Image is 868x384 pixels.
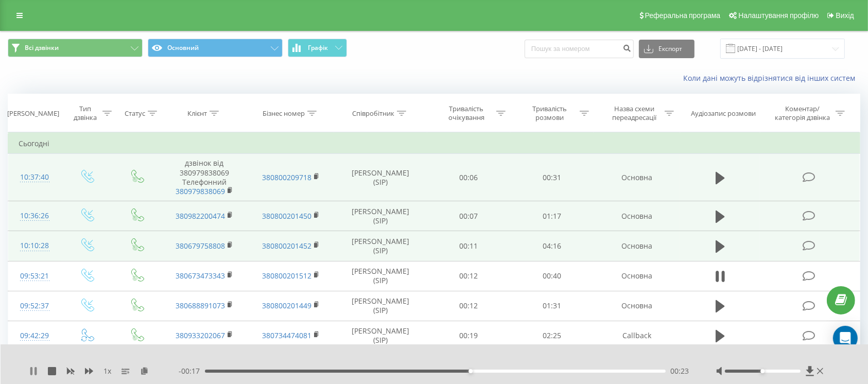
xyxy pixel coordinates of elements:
td: 00:07 [427,201,511,231]
td: 00:12 [427,291,511,321]
a: 380800201512 [262,271,311,281]
div: [PERSON_NAME] [7,109,59,118]
a: Коли дані можуть відрізнятися вiд інших систем [683,73,860,83]
div: Open Intercom Messenger [833,326,858,351]
div: Коментар/категорія дзвінка [773,104,833,122]
td: [PERSON_NAME] (SIP) [334,291,427,321]
td: 00:11 [427,231,511,261]
a: 380982200474 [176,211,225,221]
button: Основний [148,39,283,57]
span: Реферальна програма [645,11,721,20]
span: Всі дзвінки [25,44,59,52]
td: [PERSON_NAME] (SIP) [334,261,427,291]
div: 09:42:29 [19,326,51,346]
span: 00:23 [671,366,689,376]
td: дзвінок від 380979838069 Телефонний [161,154,248,201]
div: 10:10:28 [19,236,51,256]
div: 09:52:37 [19,296,51,316]
td: Callback [594,321,680,351]
td: 01:31 [510,291,594,321]
td: 02:25 [510,321,594,351]
a: 380800201452 [262,241,311,251]
button: Всі дзвінки [8,39,143,57]
a: 380800209718 [262,172,311,182]
input: Пошук за номером [525,40,634,58]
div: 10:36:26 [19,206,51,226]
div: Клієнт [187,109,207,118]
a: 380688891073 [176,301,225,310]
td: [PERSON_NAME] (SIP) [334,201,427,231]
td: 00:19 [427,321,511,351]
td: Основна [594,291,680,321]
div: Тип дзвінка [71,104,100,122]
a: 380800201449 [262,301,311,310]
td: Сьогодні [8,133,860,154]
td: 01:17 [510,201,594,231]
span: Вихід [836,11,854,20]
div: Статус [125,109,145,118]
td: [PERSON_NAME] (SIP) [334,231,427,261]
td: Основна [594,231,680,261]
span: Графік [308,44,328,51]
button: Графік [288,39,347,57]
div: Тривалість очікування [439,104,494,122]
span: Налаштування профілю [738,11,819,20]
div: Accessibility label [761,369,765,373]
div: 10:37:40 [19,167,51,187]
a: 380734474081 [262,330,311,340]
a: 380979838069 [176,186,225,196]
td: Основна [594,201,680,231]
div: Тривалість розмови [522,104,577,122]
a: 380800201450 [262,211,311,221]
td: 04:16 [510,231,594,261]
span: - 00:17 [179,366,205,376]
div: Аудіозапис розмови [691,109,756,118]
a: 380933202067 [176,330,225,340]
a: 380673473343 [176,271,225,281]
td: 00:31 [510,154,594,201]
td: 00:06 [427,154,511,201]
td: [PERSON_NAME] (SIP) [334,321,427,351]
td: Основна [594,154,680,201]
div: Співробітник [352,109,394,118]
td: 00:12 [427,261,511,291]
button: Експорт [639,40,695,58]
div: Accessibility label [468,369,473,373]
div: 09:53:21 [19,266,51,286]
div: Назва схеми переадресації [607,104,662,122]
td: [PERSON_NAME] (SIP) [334,154,427,201]
td: Основна [594,261,680,291]
a: 380679758808 [176,241,225,251]
span: 1 x [103,366,111,376]
div: Бізнес номер [263,109,305,118]
td: 00:40 [510,261,594,291]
